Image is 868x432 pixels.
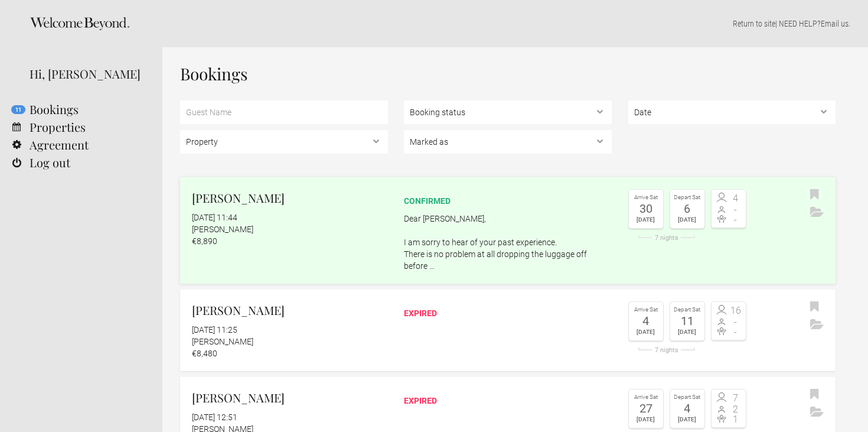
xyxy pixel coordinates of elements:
h1: Bookings [180,65,836,83]
div: [PERSON_NAME] [192,223,388,235]
select: , , [404,100,612,124]
select: , [628,100,836,124]
div: [DATE] [632,215,660,225]
span: - [729,317,743,327]
div: Depart Sat [673,392,701,402]
div: 7 nights [628,347,705,353]
div: [DATE] [673,215,701,225]
button: Bookmark [807,386,822,404]
h2: [PERSON_NAME] [192,301,388,319]
div: Depart Sat [673,193,701,203]
flynt-currency: €8,890 [192,236,217,246]
button: Archive [807,204,827,222]
select: , , , [404,130,612,154]
input: Guest Name [180,100,388,124]
span: - [729,327,743,337]
a: [PERSON_NAME] [DATE] 11:44 [PERSON_NAME] €8,890 confirmed Dear [PERSON_NAME], I am sorry to hear ... [180,177,836,284]
div: 6 [673,203,701,215]
button: Bookmark [807,298,822,316]
div: Depart Sat [673,305,701,315]
span: - [729,205,743,215]
div: 7 nights [628,235,705,241]
a: Email us [821,19,849,28]
h2: [PERSON_NAME] [192,189,388,207]
button: Archive [807,316,827,334]
flynt-currency: €8,480 [192,349,217,358]
div: [PERSON_NAME] [192,336,388,347]
div: expired [404,395,612,407]
div: Arrive Sat [632,392,660,402]
span: 2 [729,405,743,414]
div: 27 [632,402,660,414]
div: 4 [673,402,701,414]
div: 11 [673,315,701,327]
h2: [PERSON_NAME] [192,389,388,407]
span: 1 [729,415,743,424]
div: 30 [632,203,660,215]
p: Dear [PERSON_NAME], I am sorry to hear of your past experience. There is no problem at all droppi... [404,213,612,272]
flynt-date-display: [DATE] 12:51 [192,412,237,422]
div: expired [404,307,612,319]
button: Archive [807,404,827,421]
a: [PERSON_NAME] [DATE] 11:25 [PERSON_NAME] €8,480 expired Arrive Sat 4 [DATE] Depart Sat 11 [DATE] ... [180,290,836,371]
div: [DATE] [632,327,660,337]
div: 4 [632,315,660,327]
div: Arrive Sat [632,193,660,203]
div: [DATE] [673,414,701,425]
div: [DATE] [673,327,701,337]
div: confirmed [404,195,612,207]
button: Bookmark [807,186,822,204]
flynt-date-display: [DATE] 11:44 [192,213,237,222]
div: Arrive Sat [632,305,660,315]
div: Hi, [PERSON_NAME] [30,65,145,83]
flynt-date-display: [DATE] 11:25 [192,325,237,334]
span: 4 [729,194,743,203]
span: - [729,215,743,225]
flynt-notification-badge: 11 [11,105,25,114]
p: | NEED HELP? . [180,18,850,30]
span: 7 [729,394,743,403]
div: [DATE] [632,414,660,425]
a: Return to site [733,19,775,28]
span: 16 [729,306,743,316]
